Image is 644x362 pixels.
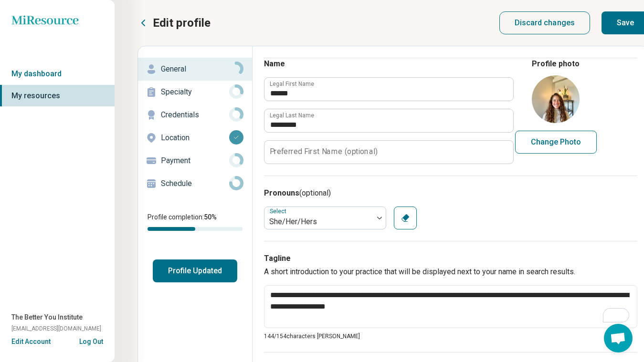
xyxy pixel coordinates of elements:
div: Profile completion [148,227,243,231]
h3: Name [264,58,513,70]
label: Legal First Name [270,81,314,87]
a: Schedule [138,172,252,195]
p: Edit profile [153,15,211,31]
button: Change Photo [515,131,597,154]
a: Credentials [138,103,252,126]
div: She/Her/Hers [269,216,369,228]
span: [EMAIL_ADDRESS][DOMAIN_NAME] [11,324,101,333]
h3: Pronouns [264,187,637,199]
p: Location [161,132,229,144]
p: A short introduction to your practice that will be displayed next to your name in search results. [264,266,637,278]
textarea: To enrich screen reader interactions, please activate Accessibility in Grammarly extension settings [264,285,637,328]
h3: Tagline [264,253,637,264]
p: Schedule [161,178,229,189]
button: Profile Updated [153,259,237,282]
button: Edit profile [137,15,211,31]
label: Select [270,208,288,215]
span: 50 % [204,213,217,221]
button: Log Out [79,337,103,344]
button: Edit Account [11,337,51,347]
a: Specialty [138,81,252,103]
label: Legal Last Name [270,113,314,118]
span: The Better You Institute [11,312,83,322]
button: Discard changes [499,11,591,34]
span: (optional) [299,188,331,197]
a: General [138,58,252,81]
a: Payment [138,149,252,172]
legend: Profile photo [532,58,580,70]
div: Open chat [604,324,633,352]
p: Credentials [161,109,229,121]
p: 144/ 154 characters [PERSON_NAME] [264,332,637,341]
p: Payment [161,155,229,166]
a: Location [138,126,252,149]
p: General [161,63,229,75]
img: avatar image [532,75,580,123]
p: Specialty [161,86,229,98]
div: Profile completion: [138,207,252,237]
label: Preferred First Name (optional) [270,148,378,155]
